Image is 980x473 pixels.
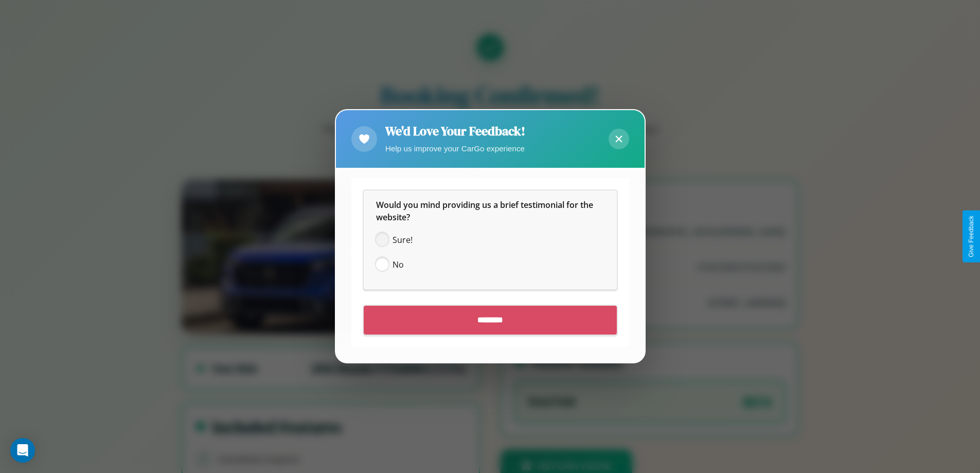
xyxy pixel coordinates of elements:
[393,234,413,247] span: Sure!
[968,216,975,257] div: Give Feedback
[393,259,404,271] span: No
[385,122,525,139] h2: We'd Love Your Feedback!
[385,142,525,155] p: Help us improve your CarGo experience
[376,200,595,223] span: Would you mind providing us a brief testimonial for the website?
[10,438,35,463] div: Open Intercom Messenger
